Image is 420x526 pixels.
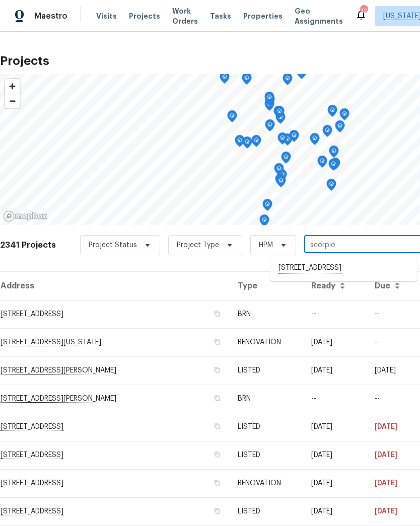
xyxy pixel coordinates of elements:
[230,356,303,385] td: LISTED
[265,119,275,135] div: Map marker
[230,441,303,469] td: LISTED
[96,11,117,21] span: Visits
[259,214,269,230] div: Map marker
[213,337,222,346] button: Copy Address
[303,356,367,385] td: [DATE]
[3,210,47,222] a: Mapbox homepage
[5,94,20,108] button: Zoom out
[5,94,20,108] span: Zoom out
[227,110,237,126] div: Map marker
[230,385,303,413] td: BRN
[213,394,222,403] button: Copy Address
[283,133,293,149] div: Map marker
[328,159,338,174] div: Map marker
[5,79,20,94] button: Zoom in
[367,413,419,441] td: [DATE]
[327,105,337,120] div: Map marker
[367,497,419,525] td: [DATE]
[230,469,303,497] td: RENOVATION
[367,469,419,497] td: [DATE]
[303,469,367,497] td: [DATE]
[303,385,367,413] td: --
[242,72,252,88] div: Map marker
[262,199,272,214] div: Map marker
[243,11,283,21] span: Properties
[129,11,160,21] span: Projects
[367,272,419,300] th: Due
[213,506,222,515] button: Copy Address
[367,328,419,356] td: --
[303,497,367,525] td: [DATE]
[276,175,286,191] div: Map marker
[367,356,419,385] td: [DATE]
[213,450,222,459] button: Copy Address
[230,497,303,525] td: LISTED
[213,365,222,374] button: Copy Address
[339,108,349,124] div: Map marker
[367,385,419,413] td: --
[251,135,261,151] div: Map marker
[274,106,285,121] div: Map marker
[213,422,222,431] button: Copy Address
[297,67,307,83] div: Map marker
[172,6,198,26] span: Work Orders
[367,441,419,469] td: [DATE]
[242,136,252,152] div: Map marker
[310,133,320,148] div: Map marker
[230,328,303,356] td: RENOVATION
[289,130,299,145] div: Map marker
[317,156,327,171] div: Map marker
[213,478,222,487] button: Copy Address
[303,413,367,441] td: [DATE]
[210,13,231,20] span: Tasks
[277,132,288,148] div: Map marker
[235,135,245,151] div: Map marker
[367,300,419,328] td: --
[295,6,343,26] span: Geo Assignments
[335,120,345,136] div: Map marker
[220,71,230,87] div: Map marker
[230,413,303,441] td: LISTED
[274,163,284,179] div: Map marker
[230,272,303,300] th: Type
[259,240,273,250] span: HPM
[177,240,219,250] span: Project Type
[329,145,339,161] div: Map marker
[303,441,367,469] td: [DATE]
[89,240,137,250] span: Project Status
[230,300,303,328] td: BRN
[34,11,67,21] span: Maestro
[304,238,419,253] input: Search projects
[275,174,285,189] div: Map marker
[264,92,274,107] div: Map marker
[360,6,367,16] div: 32
[283,73,293,89] div: Map marker
[213,309,222,318] button: Copy Address
[303,300,367,328] td: --
[326,179,336,194] div: Map marker
[303,272,367,300] th: Ready
[322,125,332,140] div: Map marker
[281,152,291,167] div: Map marker
[303,328,367,356] td: [DATE]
